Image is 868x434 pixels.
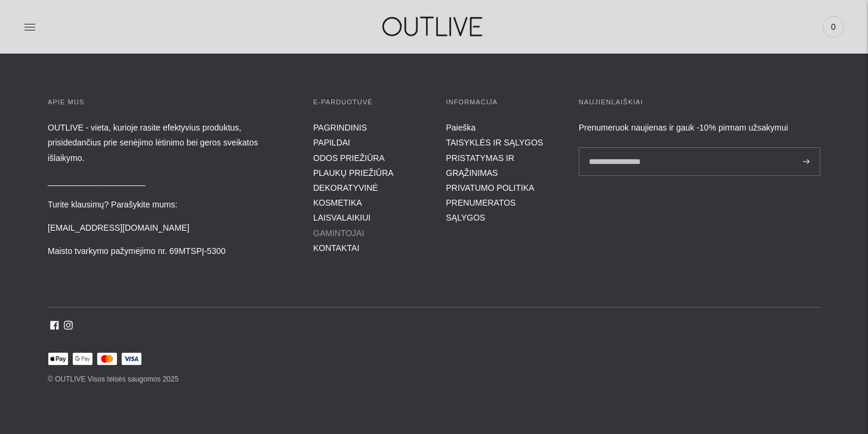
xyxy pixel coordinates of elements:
[313,138,350,147] a: PAPILDAI
[313,97,422,108] h3: E-parduotuvė
[579,120,820,135] div: Prenumeruok naujienas ir gauk -10% pirmam užsakymui
[48,244,289,259] p: Maisto tvarkymo pažymėjimo nr. 69MTSPĮ-5300
[446,198,516,222] a: PRENUMERATOS SĄLYGOS
[48,97,289,108] h3: APIE MUS
[823,14,844,40] a: 0
[825,18,842,35] span: 0
[48,373,820,387] p: © OUTLIVE Visos teisės saugomos 2025
[313,123,367,132] a: PAGRINDINIS
[313,183,378,207] a: DEKORATYVINĖ KOSMETIKA
[48,120,289,166] p: OUTLIVE - vieta, kurioje rasite efektyvius produktus, prisidedančius prie senėjimo lėtinimo bei g...
[313,213,370,222] a: LAISVALAIKIUI
[446,123,476,132] a: Paieška
[313,168,394,178] a: PLAUKŲ PRIEŽIŪRA
[359,6,508,47] img: OUTLIVE
[446,138,543,147] a: TAISYKLĖS IR SĄLYGOS
[48,174,289,189] p: _____________________
[48,221,289,235] p: [EMAIL_ADDRESS][DOMAIN_NAME]
[446,97,555,108] h3: INFORMACIJA
[446,183,535,193] a: PRIVATUMO POLITIKA
[48,197,289,212] p: Turite klausimų? Parašykite mums:
[579,97,820,108] h3: Naujienlaiškiai
[313,153,385,163] a: ODOS PRIEŽIŪRA
[313,228,364,238] a: GAMINTOJAI
[446,153,515,178] a: PRISTATYMAS IR GRĄŽINIMAS
[313,243,359,253] a: KONTAKTAI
